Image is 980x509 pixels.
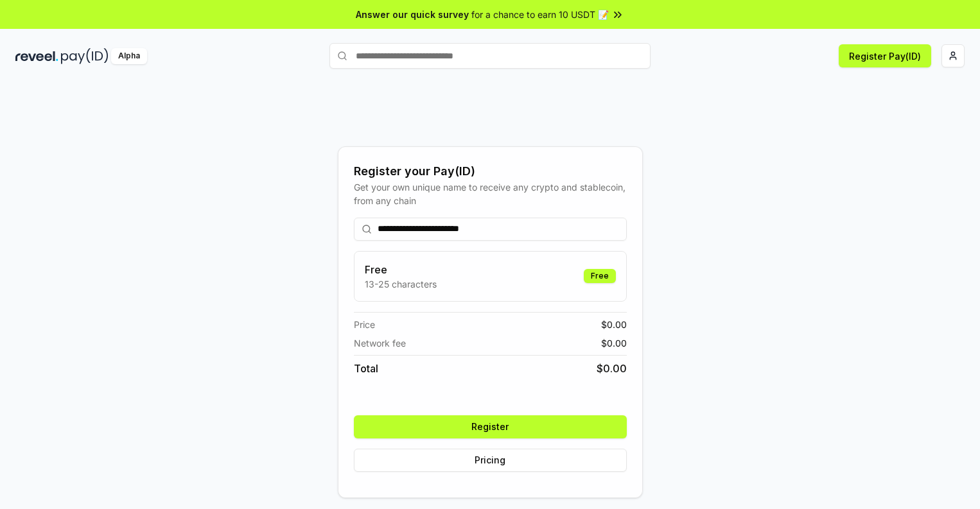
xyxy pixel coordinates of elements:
[365,262,437,277] h3: Free
[471,8,609,21] span: for a chance to earn 10 USDT 📝
[354,361,378,376] span: Total
[839,44,931,67] button: Register Pay(ID)
[354,318,375,331] span: Price
[584,269,616,283] div: Free
[354,415,627,438] button: Register
[354,449,627,472] button: Pricing
[365,277,437,291] p: 13-25 characters
[597,361,627,376] span: $ 0.00
[354,336,406,350] span: Network fee
[61,48,109,64] img: pay_id
[601,318,627,331] span: $ 0.00
[354,180,627,207] div: Get your own unique name to receive any crypto and stablecoin, from any chain
[601,336,627,350] span: $ 0.00
[354,162,627,180] div: Register your Pay(ID)
[356,8,469,21] span: Answer our quick survey
[111,48,147,64] div: Alpha
[15,48,58,64] img: reveel_dark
